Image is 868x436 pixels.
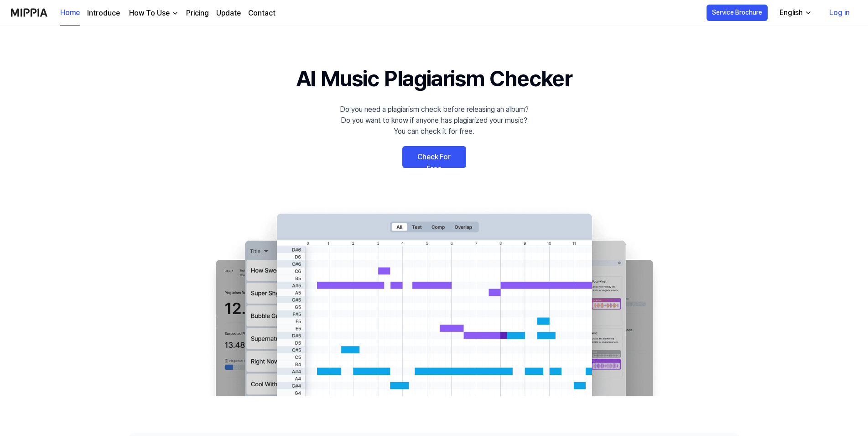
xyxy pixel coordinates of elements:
div: Do you need a plagiarism check before releasing an album? Do you want to know if anyone has plagi... [340,104,529,137]
a: Contact [248,8,275,19]
img: down [172,10,179,17]
img: main Image [197,205,671,396]
div: How To Use [127,8,172,19]
h1: AI Music Plagiarism Checker [296,62,572,95]
a: Pricing [186,8,209,19]
a: Introduce [87,8,120,19]
button: Service Brochure [707,5,768,21]
a: Home [60,0,80,26]
div: English [778,7,805,18]
button: English [772,4,817,22]
button: How To Use [127,8,179,19]
a: Check For Free [402,146,466,168]
a: Update [216,8,241,19]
